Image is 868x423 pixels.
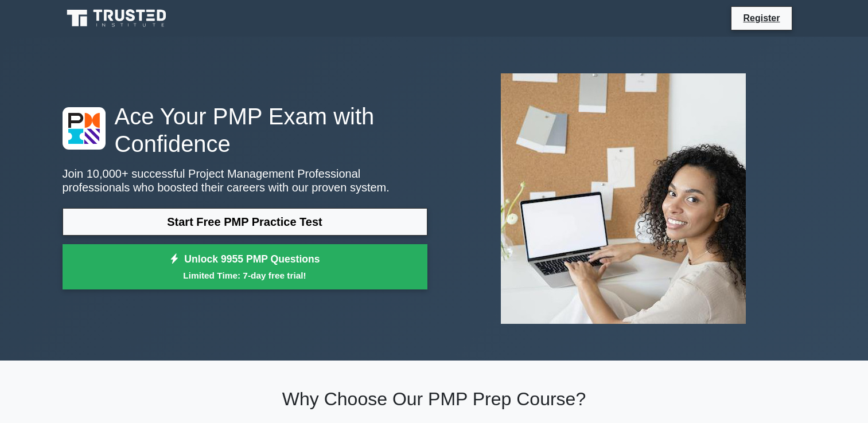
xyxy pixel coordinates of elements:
[77,269,413,282] small: Limited Time: 7-day free trial!
[736,11,787,25] a: Register
[63,208,427,236] a: Start Free PMP Practice Test
[63,388,806,410] h2: Why Choose Our PMP Prep Course?
[63,103,427,158] h1: Ace Your PMP Exam with Confidence
[63,167,427,194] p: Join 10,000+ successful Project Management Professional professionals who boosted their careers w...
[63,244,427,290] a: Unlock 9955 PMP QuestionsLimited Time: 7-day free trial!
